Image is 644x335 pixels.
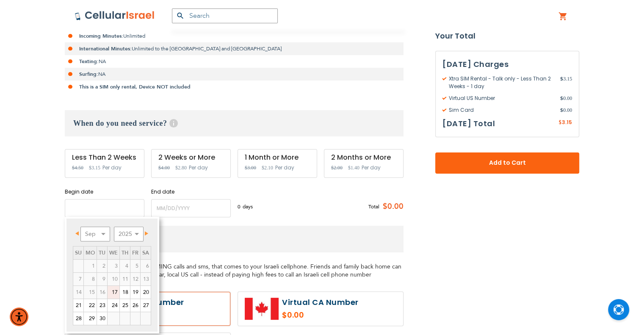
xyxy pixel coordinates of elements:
[435,30,579,42] strong: Your Total
[79,58,99,65] strong: Texting:
[151,199,231,217] input: MM/DD/YYYY
[65,199,144,217] input: MM/DD/YYYY
[142,249,149,257] span: Saturday
[442,58,572,71] h3: [DATE] Charges
[560,106,563,114] span: $
[120,273,130,285] span: 11
[72,154,137,161] div: Less Than 2 Weeks
[108,286,119,299] a: 17
[442,75,560,90] span: Xtra SIM Rental - Talk only - Less Than 2 Weeks - 1 day
[75,231,79,235] span: Prev
[362,164,381,172] span: Per day
[108,273,119,285] span: 10
[558,119,562,127] span: $
[97,312,107,325] a: 30
[275,164,294,172] span: Per day
[141,299,151,312] a: 27
[79,71,98,78] strong: Surfing:
[560,75,572,90] span: 3.15
[140,228,150,238] a: Next
[84,286,97,299] span: 15
[120,286,130,299] a: 18
[109,249,118,257] span: Wednesday
[84,312,97,325] a: 29
[74,228,84,238] a: Prev
[65,263,401,279] span: A US local number with INCOMING calls and sms, that comes to your Israeli cellphone. Friends and ...
[65,55,404,68] li: NA
[348,165,359,171] span: $1.40
[145,231,148,235] span: Next
[84,273,97,285] span: 8
[442,94,560,102] span: Virtual US Number
[245,154,310,161] div: 1 Month or More
[73,286,83,299] span: 14
[79,83,191,90] strong: This is a SIM only rental, Device NOT included
[463,159,551,168] span: Add to Cart
[97,273,107,285] span: 9
[75,11,155,21] img: Cellular Israel Logo
[114,227,144,241] select: Select year
[79,33,123,39] strong: Incoming Minutes:
[97,286,107,299] span: 16
[73,273,83,285] span: 7
[65,30,404,42] li: Unlimited
[79,45,132,52] strong: International Minutes:
[89,165,100,171] span: $3.15
[442,106,560,114] span: Sim Card
[122,249,128,257] span: Thursday
[65,42,404,55] li: Unlimited to the [GEOGRAPHIC_DATA] and [GEOGRAPHIC_DATA]
[141,260,151,272] span: 6
[65,110,404,136] h3: When do you need service?
[108,260,119,272] span: 3
[84,260,97,272] span: 1
[238,203,243,210] span: 0
[151,188,231,196] label: End date
[99,249,105,257] span: Tuesday
[130,273,140,285] span: 12
[169,119,178,127] span: Help
[130,299,140,312] a: 26
[130,286,140,299] a: 19
[172,8,278,23] input: Search
[379,200,404,213] span: $0.00
[130,260,140,272] span: 5
[65,68,404,80] li: NA
[86,249,95,257] span: Monday
[158,165,170,171] span: $4.00
[560,106,572,114] span: 0.00
[245,165,256,171] span: $3.00
[102,164,122,172] span: Per day
[158,154,224,161] div: 2 Weeks or More
[368,203,379,210] span: Total
[73,312,83,325] a: 28
[97,299,107,312] a: 23
[97,260,107,272] span: 2
[562,119,572,126] span: 3.15
[442,117,495,130] h3: [DATE] Total
[560,94,572,102] span: 0.00
[331,154,396,161] div: 2 Months or More
[175,165,187,171] span: $2.80
[435,152,579,174] button: Add to Cart
[262,165,273,171] span: $2.10
[331,165,343,171] span: $2.00
[560,75,563,83] span: $
[108,299,119,312] a: 24
[141,273,151,285] span: 13
[243,203,253,210] span: days
[120,299,130,312] a: 25
[141,286,151,299] a: 20
[72,165,83,171] span: $4.50
[84,299,97,312] a: 22
[132,249,138,257] span: Friday
[73,299,83,312] a: 21
[75,249,82,257] span: Sunday
[189,164,208,172] span: Per day
[120,260,130,272] span: 4
[65,188,144,196] label: Begin date
[560,94,563,102] span: $
[80,227,110,241] select: Select month
[10,307,28,326] div: Accessibility Menu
